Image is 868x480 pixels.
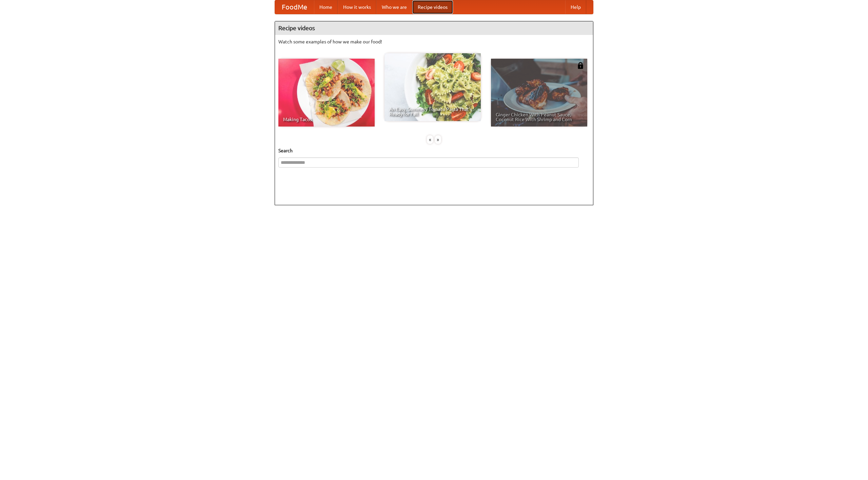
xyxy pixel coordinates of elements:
span: An Easy, Summery Tomato Pasta That's Ready for Fall [389,107,476,116]
span: Making Tacos [283,117,370,122]
a: Who we are [376,0,412,14]
p: Watch some examples of how we make our food! [278,38,590,45]
h5: Search [278,147,590,154]
a: Home [314,0,338,14]
h4: Recipe videos [275,21,593,35]
a: Making Tacos [278,59,375,127]
div: » [435,135,441,144]
div: « [427,135,433,144]
a: FoodMe [275,0,314,14]
a: An Easy, Summery Tomato Pasta That's Ready for Fall [384,53,481,121]
a: Help [565,0,586,14]
img: 483408.png [577,62,584,69]
a: How it works [338,0,376,14]
a: Recipe videos [412,0,453,14]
